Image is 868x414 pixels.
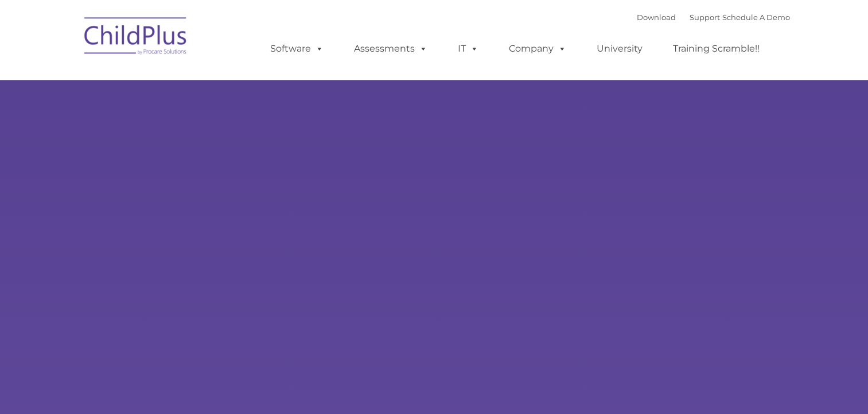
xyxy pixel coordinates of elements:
[637,13,790,22] font: |
[585,37,654,60] a: University
[342,37,439,60] a: Assessments
[637,13,676,22] a: Download
[79,9,193,67] img: ChildPlus by Procare Solutions
[497,37,578,60] a: Company
[446,37,490,60] a: IT
[259,37,335,60] a: Software
[722,13,790,22] a: Schedule A Demo
[690,13,720,22] a: Support
[661,37,771,60] a: Training Scramble!!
